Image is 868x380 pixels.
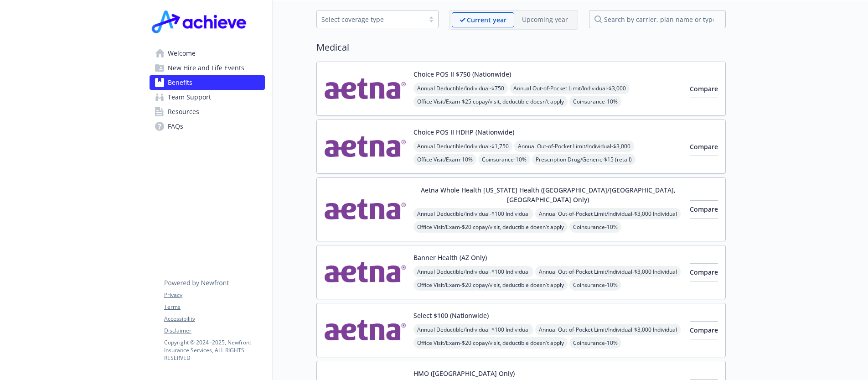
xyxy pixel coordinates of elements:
span: Office Visit/Exam - $20 copay/visit, deductible doesn't apply [413,337,568,349]
span: Coinsurance - 10% [569,279,621,291]
button: Compare [690,80,718,98]
span: Annual Out-of-Pocket Limit/Individual - $3,000 [514,141,634,152]
button: HMO ([GEOGRAPHIC_DATA] Only) [413,369,515,378]
span: FAQs [168,119,183,134]
span: Coinsurance - 10% [569,221,621,233]
span: Annual Deductible/Individual - $100 Individual [413,266,533,277]
span: Office Visit/Exam - $20 copay/visit, deductible doesn't apply [413,279,568,291]
button: Compare [690,138,718,156]
button: Banner Health (AZ Only) [413,253,487,262]
span: Compare [690,205,718,213]
span: Office Visit/Exam - $20 copay/visit, deductible doesn't apply [413,221,568,233]
img: Aetna Inc carrier logo [324,127,406,166]
img: Aetna Inc carrier logo [324,69,406,108]
span: Coinsurance - 10% [569,96,621,107]
span: Office Visit/Exam - $25 copay/visit, deductible doesn't apply [413,96,568,107]
p: Current year [467,15,506,25]
button: Select $100 (Nationwide) [413,311,489,320]
button: Choice POS II HDHP (Nationwide) [413,127,514,137]
span: Annual Deductible/Individual - $1,750 [413,141,512,152]
span: Office Visit/Exam - 10% [413,154,476,165]
img: Aetna Inc carrier logo [324,311,406,349]
span: Coinsurance - 10% [478,154,530,165]
button: Aetna Whole Health [US_STATE] Health ([GEOGRAPHIC_DATA]/[GEOGRAPHIC_DATA], [GEOGRAPHIC_DATA] Only) [413,185,682,204]
h2: Medical [316,41,726,54]
button: Compare [690,263,718,281]
span: Annual Out-of-Pocket Limit/Individual - $3,000 Individual [535,208,681,219]
span: Resources [168,104,199,119]
span: Annual Out-of-Pocket Limit/Individual - $3,000 Individual [535,266,681,277]
a: Benefits [150,75,265,90]
a: Privacy [164,291,264,299]
a: FAQs [150,119,265,134]
span: Compare [690,326,718,334]
a: Disclaimer [164,327,264,335]
input: search by carrier, plan name or type [589,10,726,28]
span: New Hire and Life Events [168,61,244,75]
img: Aetna Inc carrier logo [324,253,406,292]
span: Prescription Drug/Generic - $15 (retail) [532,154,635,165]
span: Compare [690,142,718,151]
p: Upcoming year [522,15,568,24]
span: Compare [690,84,718,93]
span: Upcoming year [514,12,576,27]
span: Annual Deductible/Individual - $750 [413,83,508,94]
span: Annual Out-of-Pocket Limit/Individual - $3,000 [510,83,630,94]
p: Copyright © 2024 - 2025 , Newfront Insurance Services, ALL RIGHTS RESERVED [164,338,264,362]
span: Benefits [168,75,192,90]
a: Accessibility [164,315,264,323]
span: Coinsurance - 10% [569,337,621,349]
a: Welcome [150,46,265,61]
span: Team Support [168,90,211,104]
button: Choice POS II $750 (Nationwide) [413,69,511,79]
img: Aetna Inc carrier logo [324,185,406,234]
span: Annual Out-of-Pocket Limit/Individual - $3,000 Individual [535,324,681,335]
a: Resources [150,104,265,119]
span: Annual Deductible/Individual - $100 Individual [413,208,533,219]
span: Annual Deductible/Individual - $100 Individual [413,324,533,335]
span: Compare [690,268,718,276]
a: Team Support [150,90,265,104]
button: Compare [690,321,718,339]
a: New Hire and Life Events [150,61,265,75]
div: Select coverage type [321,15,420,24]
a: Terms [164,303,264,311]
button: Compare [690,200,718,219]
span: Welcome [168,46,196,61]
